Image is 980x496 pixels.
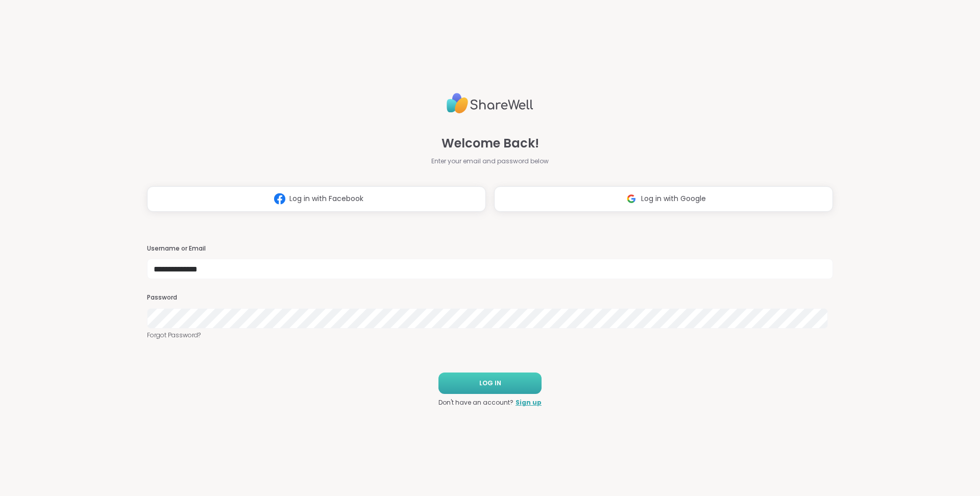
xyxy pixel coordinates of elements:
[147,293,833,302] h3: Password
[516,398,542,407] a: Sign up
[622,189,641,208] img: ShareWell Logomark
[147,331,833,340] a: Forgot Password?
[494,186,833,212] button: Log in with Google
[479,379,501,388] span: LOG IN
[270,189,289,208] img: ShareWell Logomark
[147,186,486,212] button: Log in with Facebook
[431,157,549,166] span: Enter your email and password below
[289,193,363,204] span: Log in with Facebook
[147,244,833,253] h3: Username or Email
[641,193,706,204] span: Log in with Google
[447,89,533,118] img: ShareWell Logo
[438,398,513,407] span: Don't have an account?
[438,373,542,394] button: LOG IN
[442,134,539,153] span: Welcome Back!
